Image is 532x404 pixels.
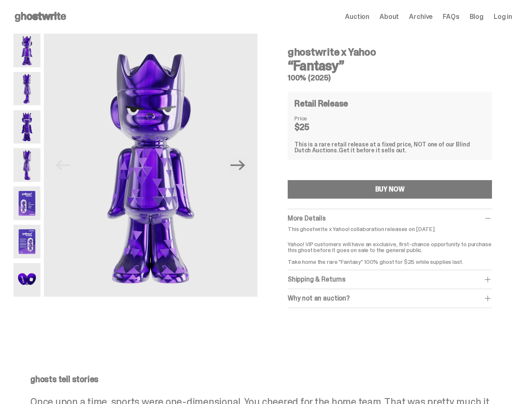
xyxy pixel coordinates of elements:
a: FAQs [443,13,459,20]
h4: ghostwrite x Yahoo [288,47,492,57]
img: Yahoo-HG---3.png [13,110,40,144]
div: This is a rare retail release at a fixed price, NOT one of our Blind Dutch Auctions. [294,141,485,153]
span: More Details [288,214,326,223]
a: Log in [494,13,512,20]
img: Yahoo-HG---1.png [44,34,257,300]
a: Auction [345,13,369,20]
img: Yahoo-HG---6.png [13,225,40,258]
img: Yahoo-HG---7.png [13,263,40,297]
div: BUY NOW [375,186,405,193]
p: ghosts tell stories [30,375,495,383]
p: Yahoo! VIP customers will have an exclusive, first-chance opportunity to purchase this ghost befo... [288,235,492,265]
img: Yahoo-HG---2.png [13,72,40,106]
div: Shipping & Returns [288,275,492,284]
a: Blog [470,13,484,20]
img: Yahoo-HG---5.png [13,186,40,220]
button: Next [229,156,247,174]
dt: Price [294,115,337,121]
a: Archive [409,13,433,20]
img: Yahoo-HG---4.png [13,148,40,182]
button: BUY NOW [288,180,492,199]
dd: $25 [294,123,337,131]
h4: Retail Release [294,99,348,108]
h5: 100% (2025) [288,74,492,82]
h3: “Fantasy” [288,59,492,72]
a: About [380,13,399,20]
img: Yahoo-HG---1.png [13,34,40,67]
p: This ghostwrite x Yahoo! collaboration releases on [DATE]. [288,226,492,232]
span: Get it before it sells out. [339,146,407,154]
div: Why not an auction? [288,294,492,303]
